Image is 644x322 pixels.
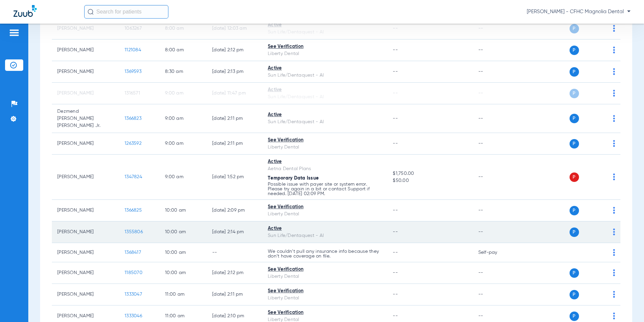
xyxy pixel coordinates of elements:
div: Liberty Dental [268,211,382,218]
td: -- [473,61,518,83]
span: P [570,89,579,98]
td: [PERSON_NAME] [52,18,119,39]
div: Liberty Dental [268,295,382,302]
span: -- [393,270,398,275]
div: Active [268,65,382,72]
td: [DATE] 2:14 PM [207,221,262,243]
td: [PERSON_NAME] [52,155,119,200]
span: -- [393,250,398,255]
td: -- [473,18,518,39]
td: -- [473,83,518,104]
span: [PERSON_NAME] - CFHC Magnolia Dental [527,8,631,15]
td: [DATE] 2:12 PM [207,39,262,61]
span: 1121084 [125,48,141,52]
span: -- [393,314,398,318]
div: Aetna Dental Plans [268,165,382,172]
span: 1368417 [125,250,141,255]
img: group-dot-blue.svg [613,68,615,75]
span: P [570,206,579,215]
td: -- [473,133,518,155]
div: Liberty Dental [268,273,382,280]
span: 1366823 [125,116,141,121]
td: [DATE] 2:11 PM [207,284,262,305]
div: See Verification [268,266,382,273]
img: group-dot-blue.svg [613,269,615,276]
img: group-dot-blue.svg [613,25,615,32]
td: -- [473,284,518,305]
span: Temporary Data Issue [268,176,319,181]
span: P [570,139,579,149]
td: [DATE] 2:13 PM [207,61,262,83]
span: P [570,290,579,299]
td: 11:00 AM [160,284,207,305]
td: 10:00 AM [160,200,207,221]
span: $50.00 [393,177,467,184]
span: -- [393,230,398,234]
img: group-dot-blue.svg [613,90,615,97]
td: Self-pay [473,243,518,262]
div: See Verification [268,204,382,211]
div: See Verification [268,137,382,144]
td: [DATE] 11:47 PM [207,83,262,104]
span: 1185070 [125,270,142,275]
div: Sun Life/Dentaquest - AI [268,118,382,126]
div: Liberty Dental [268,50,382,57]
span: P [570,67,579,77]
span: P [570,114,579,123]
span: $1,750.00 [393,170,467,177]
img: Zuub Logo [13,5,37,17]
p: We couldn’t pull any insurance info because they don’t have coverage on file. [268,249,382,259]
td: [DATE] 1:52 PM [207,155,262,200]
span: 1347824 [125,175,142,179]
div: Sun Life/Dentaquest - AI [268,72,382,79]
div: See Verification [268,43,382,50]
td: [PERSON_NAME] [52,83,119,104]
td: -- [473,200,518,221]
td: [DATE] 2:09 PM [207,200,262,221]
td: [DATE] 12:03 AM [207,18,262,39]
span: P [570,268,579,278]
span: 1316571 [125,91,140,96]
span: 1333047 [125,292,142,297]
img: group-dot-blue.svg [613,115,615,122]
div: Active [268,22,382,29]
input: Search for patients [84,5,168,19]
div: Active [268,225,382,232]
td: [PERSON_NAME] [52,133,119,155]
img: Search Icon [88,9,94,15]
div: Chat Widget [610,290,644,322]
span: 1355806 [125,230,143,234]
td: -- [473,155,518,200]
td: -- [473,221,518,243]
td: -- [207,243,262,262]
td: [PERSON_NAME] [52,61,119,83]
td: 9:00 AM [160,83,207,104]
img: group-dot-blue.svg [613,207,615,214]
p: Possible issue with payer site or system error. Please try again in a bit or contact Support if n... [268,182,382,196]
td: -- [473,39,518,61]
span: -- [393,116,398,121]
td: 10:00 AM [160,262,207,284]
td: -- [473,262,518,284]
img: hamburger-icon [9,29,20,37]
img: group-dot-blue.svg [613,229,615,235]
td: -- [473,104,518,133]
td: Dezmend [PERSON_NAME] [PERSON_NAME] Jr. [52,104,119,133]
img: group-dot-blue.svg [613,140,615,147]
td: [DATE] 2:12 PM [207,262,262,284]
div: Active [268,86,382,93]
td: 8:00 AM [160,18,207,39]
div: See Verification [268,288,382,295]
span: 1333046 [125,314,142,318]
td: [PERSON_NAME] [52,221,119,243]
div: See Verification [268,309,382,316]
td: 10:00 AM [160,243,207,262]
td: 8:30 AM [160,61,207,83]
td: [DATE] 2:11 PM [207,104,262,133]
td: 8:00 AM [160,39,207,61]
td: [PERSON_NAME] [52,200,119,221]
td: [PERSON_NAME] [52,39,119,61]
td: 9:00 AM [160,133,207,155]
span: 1366825 [125,208,142,213]
span: -- [393,48,398,52]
